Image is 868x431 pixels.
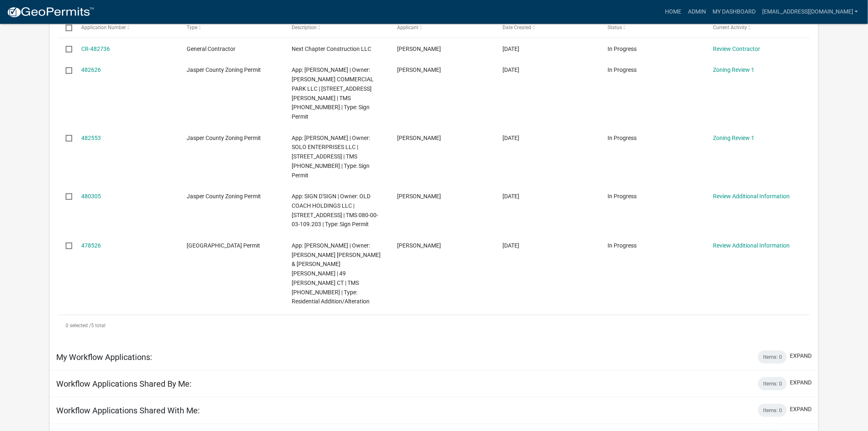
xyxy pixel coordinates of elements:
[397,46,441,52] span: Preston Parfitt
[292,46,372,52] span: Next Chapter Construction LLC
[705,18,811,37] datatable-header-cell: Current Activity
[759,4,861,20] a: [EMAIL_ADDRESS][DOMAIN_NAME]
[56,379,192,389] h5: Workflow Applications Shared By Me:
[713,135,754,141] a: Zoning Review 1
[608,25,622,30] span: Status
[389,18,495,37] datatable-header-cell: Applicant
[397,25,418,30] span: Applicant
[713,66,754,73] a: Zoning Review 1
[495,18,600,37] datatable-header-cell: Date Created
[81,25,126,30] span: Application Number
[284,18,389,37] datatable-header-cell: Description
[685,4,709,20] a: Admin
[608,46,637,52] span: In Progress
[758,377,787,390] div: Items: 0
[187,66,261,73] span: Jasper County Zoning Permit
[709,4,759,20] a: My Dashboard
[758,351,787,364] div: Items: 0
[600,18,705,37] datatable-header-cell: Status
[187,193,261,199] span: Jasper County Zoning Permit
[503,135,519,141] span: 09/23/2025
[66,323,91,328] span: 0 selected /
[758,404,787,417] div: Items: 0
[81,242,101,249] a: 478526
[397,135,441,141] span: Taylor Halpin
[187,242,260,249] span: Jasper County Building Permit
[790,405,812,414] button: expand
[608,193,637,199] span: In Progress
[292,193,379,227] span: App: SIGN D'SIGN | Owner: OLD COACH HOLDINGS LLC | 61 SCHINGER AVE | TMS 080-00-03-109.203 | Type...
[58,18,73,37] datatable-header-cell: Select
[187,25,197,30] span: Type
[662,4,685,20] a: Home
[503,46,519,52] span: 09/23/2025
[503,242,519,249] span: 09/15/2025
[790,378,812,387] button: expand
[292,25,317,30] span: Description
[608,66,637,73] span: In Progress
[503,25,531,30] span: Date Created
[81,66,101,73] a: 482626
[81,135,101,141] a: 482553
[81,46,110,52] a: CR-482736
[608,242,637,249] span: In Progress
[503,66,519,73] span: 09/23/2025
[713,193,790,199] a: Review Additional Information
[81,193,101,199] a: 480305
[790,352,812,360] button: expand
[397,242,441,249] span: Jhonatan Urias
[713,46,760,52] a: Review Contractor
[58,315,810,336] div: 5 total
[187,46,235,52] span: General Contractor
[187,135,261,141] span: Jasper County Zoning Permit
[292,66,374,120] span: App: Taylor Halpin | Owner: JENKINS COMMERCIAL PARK LLC | 1495 JENKINS AVE | TMS 040-13-02-001 | ...
[397,193,441,199] span: Taylor Halpin
[713,242,790,249] a: Review Additional Information
[292,242,381,305] span: App: Jhonatan Urias | Owner: THOMPSON ANTHONY VICTOR & MEGAN MARY | 49 LACY LOVE CT | TMS 085-00-...
[73,18,179,37] datatable-header-cell: Application Number
[397,66,441,73] span: Taylor Halpin
[608,135,637,141] span: In Progress
[503,193,519,199] span: 09/18/2025
[179,18,284,37] datatable-header-cell: Type
[56,406,200,415] h5: Workflow Applications Shared With Me:
[292,135,370,179] span: App: Taylor Halpin | Owner: SOLO ENTERPRISES LLC | 300-36 NEW RIVER PKWY | TMS 067-01-00-075 | Ty...
[713,25,747,30] span: Current Activity
[56,352,152,362] h5: My Workflow Applications:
